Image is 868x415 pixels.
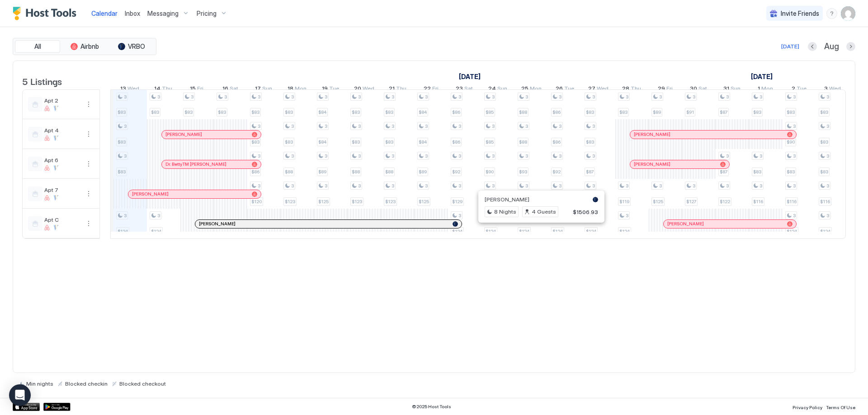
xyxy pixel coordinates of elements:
a: Google Play Store [43,403,71,411]
span: 3 [759,183,762,189]
span: 2 [792,85,795,94]
span: $93 [519,169,527,175]
span: 3 [559,94,561,100]
span: 27 [588,85,595,94]
span: 20 [354,85,361,94]
span: 3 [458,153,461,159]
span: 3 [157,94,160,100]
span: $88 [519,139,527,145]
span: Aug [824,42,839,52]
span: $83 [787,109,795,115]
span: Inbox [125,9,140,17]
button: More options [83,99,94,110]
span: $84 [419,109,427,115]
span: $87 [720,109,727,115]
span: 23 [456,85,463,94]
span: 3 [726,153,729,159]
span: $124 [519,228,529,234]
span: $83 [586,139,594,145]
span: $83 [385,139,393,145]
span: $83 [352,109,360,115]
span: [PERSON_NAME] [634,131,670,137]
div: menu [83,218,94,229]
span: 3 [258,153,260,159]
span: $127 [686,199,696,205]
a: August 28, 2025 [620,83,643,96]
span: 3 [726,94,729,100]
span: 31 [723,85,729,94]
a: August 27, 2025 [586,83,611,96]
a: August 26, 2025 [553,83,576,96]
span: 3 [458,94,461,100]
span: 3 [392,153,394,159]
a: September 2, 2025 [789,83,809,96]
span: Wed [829,85,841,94]
span: 3 [291,123,294,129]
span: [PERSON_NAME] [132,191,169,197]
span: 4 Guests [532,208,556,216]
a: Privacy Policy [793,402,822,411]
span: Mon [295,85,307,94]
span: 8 Nights [494,208,516,216]
span: Sun [262,85,272,94]
span: $1506.93 [573,209,598,215]
span: 3 [358,123,361,129]
span: $83 [352,139,360,145]
span: Blocked checkin [65,380,108,387]
a: August 24, 2025 [486,83,509,96]
span: 3 [826,123,829,129]
span: 3 [525,153,528,159]
span: $88 [352,169,360,175]
span: 3 [325,123,327,129]
a: September 1, 2025 [755,83,775,96]
span: 3 [793,213,796,219]
button: More options [83,188,94,199]
span: $124 [820,228,830,234]
a: August 25, 2025 [519,83,544,96]
button: Next month [846,42,855,51]
span: 14 [154,85,160,94]
span: $83 [151,109,159,115]
span: 3 [659,94,662,100]
span: 30 [690,85,697,94]
span: $89 [419,169,427,175]
span: 3 [626,213,628,219]
span: $83 [820,109,828,115]
span: 3 [626,94,628,100]
div: menu [83,188,94,199]
a: August 18, 2025 [285,83,309,96]
a: August 13, 2025 [118,83,142,96]
button: All [15,40,60,53]
span: 3 [157,213,160,219]
div: App Store [13,403,40,411]
span: 3 [525,183,528,189]
span: Terms Of Use [826,405,855,410]
span: 19 [322,85,328,94]
span: Sat [698,85,707,94]
span: 18 [288,85,293,94]
span: 3 [392,94,394,100]
span: 3 [392,183,394,189]
span: 3 [693,183,695,189]
a: Terms Of Use [826,402,855,411]
span: Thu [162,85,172,94]
span: Dr. BettyTM [PERSON_NAME] [165,161,226,167]
a: August 17, 2025 [253,83,274,96]
span: Min nights [26,380,53,387]
span: 3 [592,153,595,159]
span: Apt 6 [44,157,80,163]
span: 3 [258,94,260,100]
a: September 3, 2025 [822,83,843,96]
span: Apt 2 [44,97,80,104]
span: $83 [251,139,259,145]
a: August 23, 2025 [453,83,475,96]
span: $116 [787,199,797,205]
span: 3 [826,153,829,159]
span: 3 [124,94,127,100]
span: $129 [452,199,462,205]
span: 3 [325,183,327,189]
span: $89 [653,109,661,115]
span: 3 [525,94,528,100]
div: menu [83,159,94,169]
span: $124 [486,228,496,234]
